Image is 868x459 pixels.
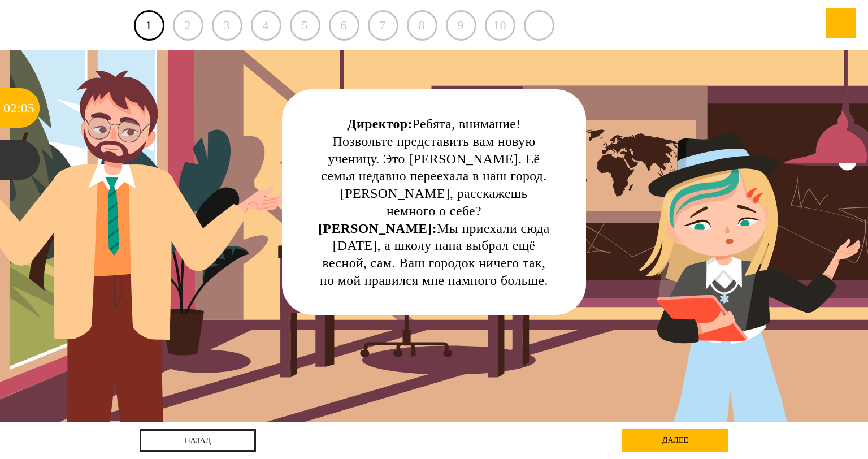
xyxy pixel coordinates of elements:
div: 10 [485,10,515,41]
div: 05 [21,88,34,128]
strong: [PERSON_NAME]: [318,221,437,236]
div: 2 [173,10,203,41]
a: 1 [134,10,164,41]
div: 9 [446,10,476,41]
div: далее [622,429,728,452]
div: 5 [290,10,320,41]
div: : [17,88,21,128]
div: Ребята, внимание! Позвольте представить вам новую ученицу. Это [PERSON_NAME]. Её семья недавно пе... [317,115,552,289]
strong: Директор: [347,116,412,131]
div: Нажми на ГЛАЗ, чтобы скрыть текст и посмотреть картинку полностью [552,97,578,123]
div: 8 [407,10,437,41]
a: назад [140,429,256,452]
div: 4 [251,10,281,41]
div: 7 [368,10,398,41]
div: 02 [3,88,17,128]
div: 6 [329,10,359,41]
div: 3 [212,10,242,41]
